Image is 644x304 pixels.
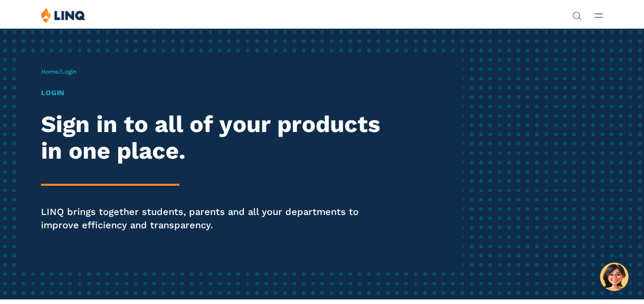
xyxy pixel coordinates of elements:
button: Open Search Bar [572,10,581,19]
h2: Sign in to all of your products in one place. [41,111,395,164]
h1: Login [41,88,395,98]
a: Home [41,68,58,75]
button: Hello, have a question? Let’s chat. [600,263,629,291]
img: LINQ | K‑12 Software [41,7,86,23]
nav: Utility Navigation [572,7,581,19]
span: / [41,68,76,75]
button: Open Main Menu [594,10,603,21]
span: Login [61,68,76,75]
p: LINQ brings together students, parents and all your departments to improve efficiency and transpa... [41,205,395,232]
